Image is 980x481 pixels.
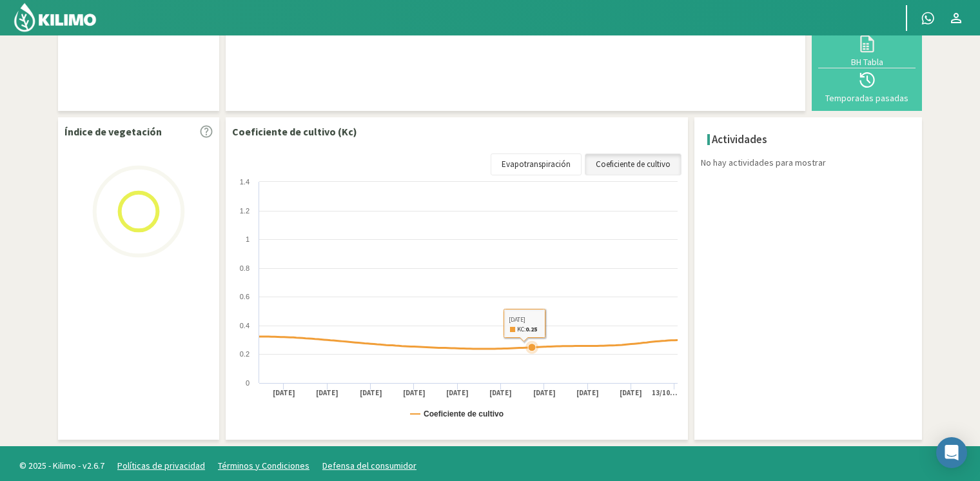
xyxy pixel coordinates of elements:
text: 0.8 [240,264,250,272]
a: Coeficiente de cultivo [585,153,681,175]
text: 1.4 [240,178,250,186]
a: Términos y Condiciones [218,460,309,471]
p: Índice de vegetación [64,124,162,139]
img: Loading... [74,147,203,276]
text: 0 [246,379,250,387]
text: 13/10… [652,388,677,397]
text: 0.6 [240,293,250,300]
text: [DATE] [620,388,642,398]
button: BH Tabla [818,32,916,68]
a: Políticas de privacidad [117,460,205,471]
text: 1.2 [240,207,250,215]
text: Coeficiente de cultivo [424,409,504,418]
button: Temporadas pasadas [818,68,916,104]
div: Temporadas pasadas [822,93,912,103]
text: [DATE] [403,388,426,398]
text: [DATE] [446,388,469,398]
div: BH Tabla [822,57,912,66]
text: [DATE] [273,388,295,398]
a: Evapotranspiración [491,153,582,175]
p: Coeficiente de cultivo (Kc) [232,124,357,139]
text: [DATE] [316,388,338,398]
text: [DATE] [360,388,382,398]
span: © 2025 - Kilimo - v2.6.7 [13,459,111,473]
h4: Actividades [712,133,767,146]
text: [DATE] [533,388,556,398]
p: No hay actividades para mostrar [701,156,922,170]
text: 1 [246,235,250,243]
text: 0.4 [240,322,250,329]
text: [DATE] [489,388,512,398]
div: Open Intercom Messenger [936,437,967,468]
text: [DATE] [576,388,599,398]
text: 0.2 [240,350,250,358]
a: Defensa del consumidor [322,460,416,471]
img: Kilimo [13,2,97,33]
